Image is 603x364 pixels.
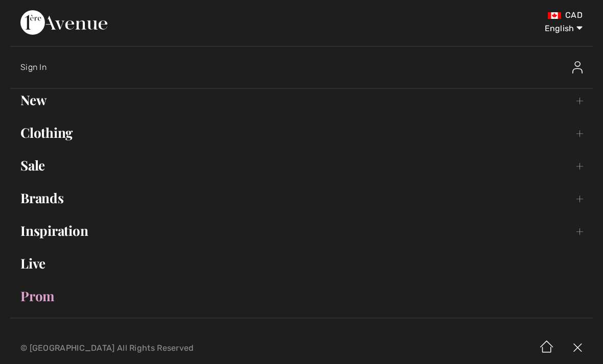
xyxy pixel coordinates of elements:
[10,89,593,111] a: New
[10,154,593,177] a: Sale
[10,220,593,242] a: Inspiration
[562,332,593,364] img: X
[572,61,583,74] img: Sign In
[10,285,593,307] a: Prom
[10,122,593,144] a: Clothing
[20,10,107,35] img: 1ère Avenue
[531,332,562,364] img: Home
[20,62,47,72] span: Sign In
[10,187,593,209] a: Brands
[20,345,354,352] p: © [GEOGRAPHIC_DATA] All Rights Reserved
[20,51,593,84] a: Sign InSign In
[355,10,583,20] div: CAD
[10,252,593,275] a: Live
